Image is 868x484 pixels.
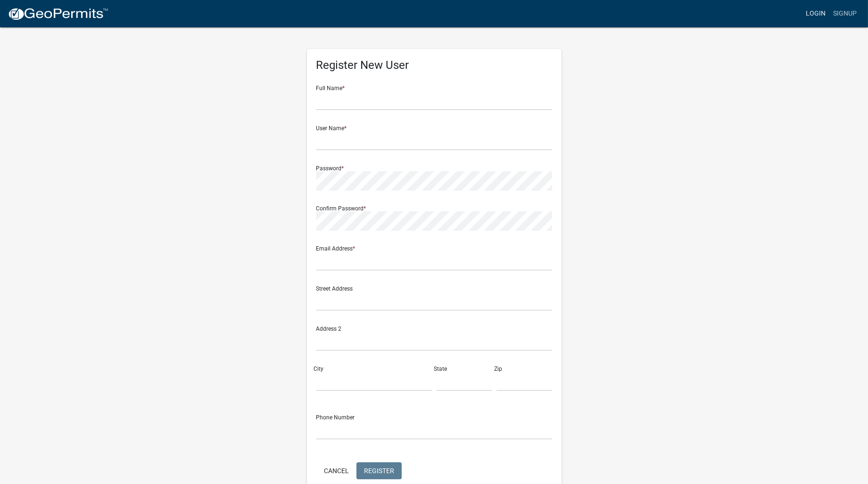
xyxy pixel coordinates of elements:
[802,5,829,23] a: Login
[316,462,356,479] button: Cancel
[829,5,860,23] a: Signup
[364,467,394,474] span: Register
[316,58,552,72] h5: Register New User
[356,462,402,479] button: Register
